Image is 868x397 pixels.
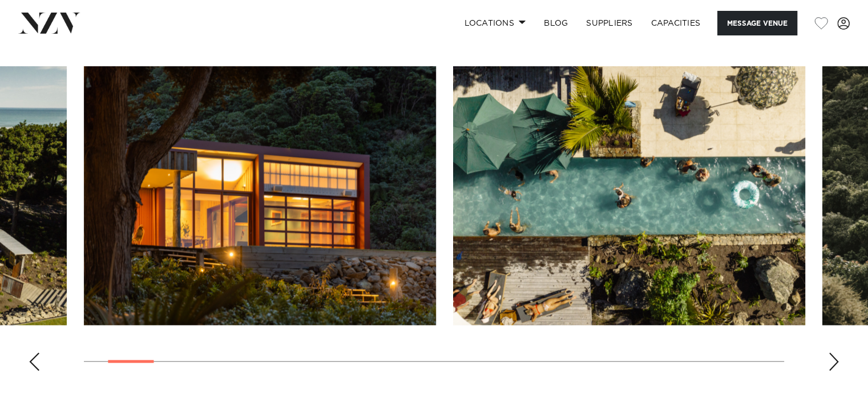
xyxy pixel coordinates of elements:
swiper-slide: 3 / 29 [453,66,805,325]
swiper-slide: 2 / 29 [84,66,436,325]
a: SUPPLIERS [577,11,641,35]
a: Capacities [642,11,710,35]
a: BLOG [535,11,577,35]
a: Locations [455,11,535,35]
button: Message Venue [717,11,797,35]
img: nzv-logo.png [18,13,80,33]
